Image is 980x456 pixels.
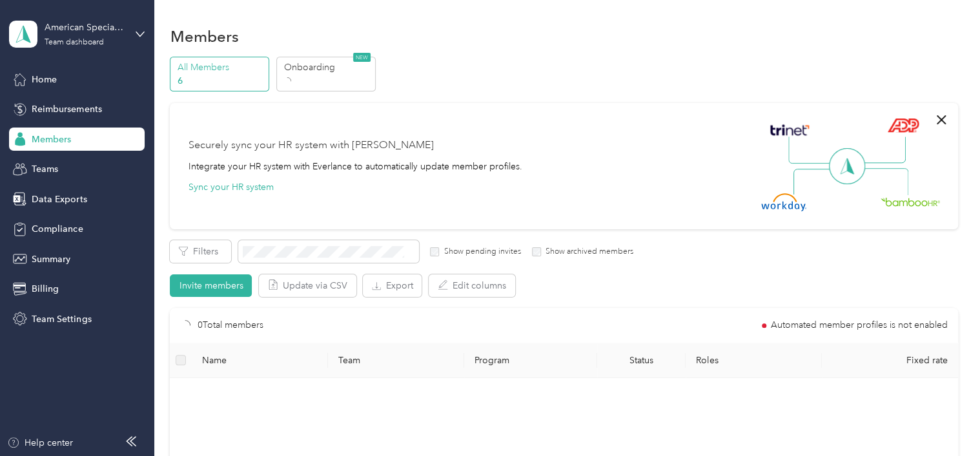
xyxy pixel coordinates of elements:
[198,318,263,332] p: 0 Total members
[597,343,686,378] th: Status
[767,121,812,139] img: Trinet
[178,74,265,88] p: 6
[353,53,371,62] span: NEW
[328,343,464,378] th: Team
[761,193,806,211] img: Workday
[32,222,83,236] span: Compliance
[439,246,520,258] label: Show pending invites
[788,137,833,164] img: Line Left Up
[881,197,940,206] img: BambooHR
[793,168,838,195] img: Line Left Down
[7,436,73,450] button: Help center
[686,343,822,378] th: Roles
[32,102,101,116] span: Reimbursements
[192,343,328,378] th: Name
[32,193,87,206] span: Data Exports
[32,282,59,296] span: Billing
[464,343,597,378] th: Program
[32,73,57,86] span: Home
[32,312,91,326] span: Team Settings
[188,138,433,153] div: Securely sync your HR system with [PERSON_NAME]
[188,160,522,173] div: Integrate your HR system with Everlance to automatically update member profiles.
[283,61,371,74] p: Onboarding
[202,355,318,366] span: Name
[170,274,252,297] button: Invite members
[887,118,919,133] img: ADP
[45,21,125,34] div: American Specialty Lab
[541,246,633,258] label: Show archived members
[32,162,58,176] span: Teams
[908,384,980,456] iframe: Everlance-gr Chat Button Frame
[771,321,948,330] span: Automated member profiles is not enabled
[861,137,906,164] img: Line Right Up
[363,274,422,297] button: Export
[45,39,104,46] div: Team dashboard
[178,61,265,74] p: All Members
[188,180,273,194] button: Sync your HR system
[429,274,515,297] button: Edit columns
[863,168,908,196] img: Line Right Down
[32,252,70,266] span: Summary
[32,133,71,146] span: Members
[170,240,231,263] button: Filters
[170,30,238,43] h1: Members
[259,274,356,297] button: Update via CSV
[822,343,958,378] th: Fixed rate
